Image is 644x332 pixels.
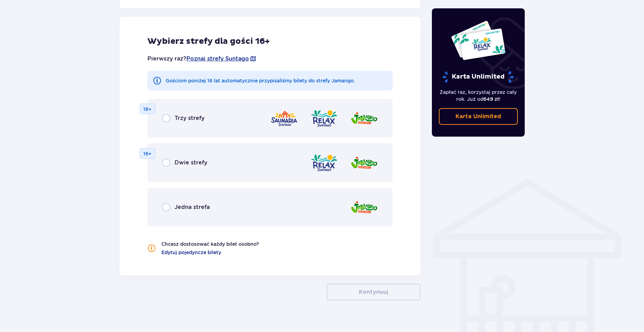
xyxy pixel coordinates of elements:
[186,55,249,63] a: Poznaj strefy Suntago
[439,89,518,103] p: Zapłać raz, korzystaj przez cały rok. Już od !
[310,108,338,128] img: Relax
[310,153,338,173] img: Relax
[166,77,355,84] p: Gościom poniżej 16 lat automatycznie przypisaliśmy bilety do strefy Jamango.
[359,288,388,296] p: Kontynuuj
[143,106,152,113] p: 16+
[327,284,420,300] button: Kontynuuj
[456,113,501,120] p: Karta Unlimited
[442,71,514,83] p: Karta Unlimited
[175,114,204,122] span: Trzy strefy
[147,36,393,47] h2: Wybierz strefy dla gości 16+
[439,108,518,125] a: Karta Unlimited
[350,153,378,173] img: Jamango
[161,249,221,256] a: Edytuj pojedyncze bilety
[161,241,259,248] p: Chcesz dostosować każdy bilet osobno?
[147,55,257,63] p: Pierwszy raz?
[451,20,506,60] img: Dwie karty całoroczne do Suntago z napisem 'UNLIMITED RELAX', na białym tle z tropikalnymi liśćmi...
[350,108,378,128] img: Jamango
[350,197,378,217] img: Jamango
[270,108,298,128] img: Saunaria
[175,203,210,211] span: Jedna strefa
[175,159,207,167] span: Dwie strefy
[143,150,152,157] p: 16+
[483,96,499,102] span: 649 zł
